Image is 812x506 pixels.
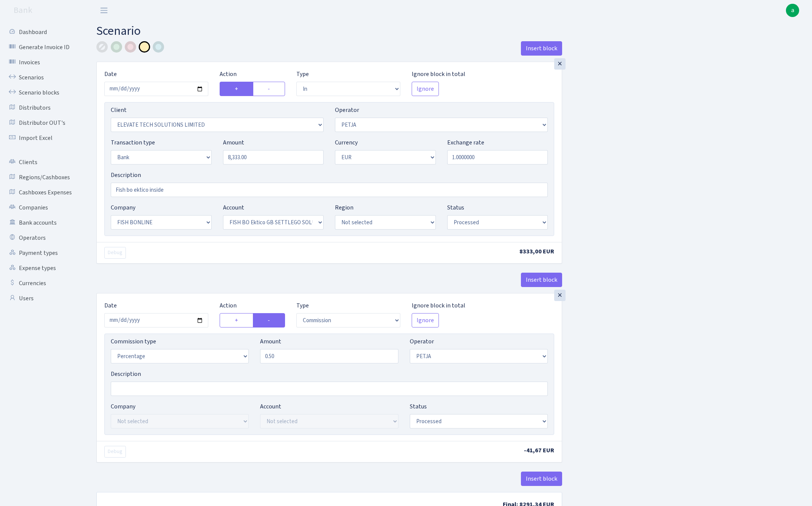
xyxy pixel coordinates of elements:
[521,273,562,287] button: Insert block
[104,70,117,79] label: Date
[253,82,285,96] label: -
[223,138,244,147] label: Amount
[554,58,566,70] div: ×
[410,402,427,411] label: Status
[335,203,353,212] label: Region
[4,291,79,306] a: Users
[524,446,554,455] span: -41,67 EUR
[4,100,79,115] a: Distributors
[111,171,141,180] label: Description
[4,115,79,130] a: Distributor OUT's
[335,138,358,147] label: Currency
[96,22,141,40] span: Scenario
[412,70,465,79] label: Ignore block in total
[260,337,281,346] label: Amount
[111,369,141,379] label: Description
[111,203,135,212] label: Company
[253,313,285,328] label: -
[4,230,79,245] a: Operators
[4,170,79,185] a: Regions/Cashboxes
[4,261,79,276] a: Expense types
[4,55,79,70] a: Invoices
[4,276,79,291] a: Currencies
[220,70,237,79] label: Action
[4,25,79,40] a: Dashboard
[296,70,309,79] label: Type
[111,138,155,147] label: Transaction type
[521,472,562,486] button: Insert block
[111,402,135,411] label: Company
[4,215,79,230] a: Bank accounts
[4,40,79,55] a: Generate Invoice ID
[95,4,113,17] button: Toggle navigation
[447,203,464,212] label: Status
[220,301,237,310] label: Action
[4,245,79,261] a: Payment types
[554,290,566,301] div: ×
[4,130,79,146] a: Import Excel
[4,85,79,100] a: Scenario blocks
[296,301,309,310] label: Type
[111,106,127,115] label: Client
[786,4,799,17] a: a
[521,41,562,56] button: Insert block
[412,301,465,310] label: Ignore block in total
[335,106,359,115] label: Operator
[104,247,126,259] button: Debug
[111,337,156,346] label: Commission type
[104,301,117,310] label: Date
[4,200,79,215] a: Companies
[410,337,434,346] label: Operator
[4,155,79,170] a: Clients
[412,82,439,96] button: Ignore
[4,185,79,200] a: Cashboxes Expenses
[447,138,484,147] label: Exchange rate
[220,313,253,328] label: +
[260,402,281,411] label: Account
[412,313,439,328] button: Ignore
[519,247,554,256] span: 8333,00 EUR
[104,446,126,458] button: Debug
[220,82,253,96] label: +
[4,70,79,85] a: Scenarios
[223,203,244,212] label: Account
